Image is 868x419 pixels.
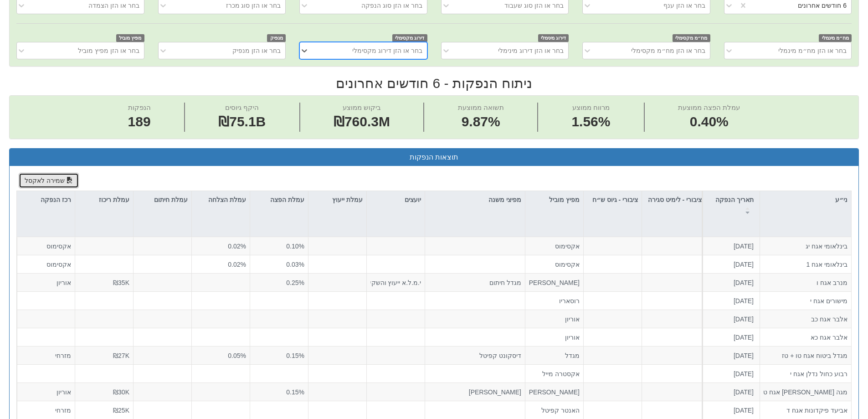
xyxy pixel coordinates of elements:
[352,46,422,55] div: בחר או הזן דירוג מקסימלי
[429,388,521,397] div: [PERSON_NAME]
[760,191,851,208] div: ני״ע
[75,191,133,208] div: עמלת ריכוז
[267,34,286,42] span: מנפיק
[504,1,564,10] div: בחר או הזן סוג שעבוד
[706,388,754,397] div: [DATE]
[195,260,246,269] div: 0.02%
[225,103,259,111] span: היקף גיוסים
[572,103,610,111] span: מרווח ממוצע
[778,46,847,55] div: בחר או הזן מח״מ מינמלי
[529,296,580,305] div: רוסאריו
[429,278,521,287] div: מגדל חיתום
[113,279,129,286] span: ₪35K
[764,260,847,269] div: בינלאומי אגח 1
[706,278,754,287] div: [DATE]
[113,352,129,359] span: ₪27K
[21,278,71,287] div: אוריון
[21,388,71,397] div: אוריון
[116,34,144,42] span: מפיץ מוביל
[529,369,580,378] div: אקסטרה מייל
[308,191,366,208] div: עמלת ייעוץ
[571,112,610,132] span: 1.56%
[429,351,521,360] div: דיסקונט קפיטל
[195,351,246,360] div: 0.05%
[678,112,740,132] span: 0.40%
[254,278,304,287] div: 0.25%
[88,1,139,10] div: בחר או הזן הצמדה
[764,388,847,397] div: מגה [PERSON_NAME] אגח ט
[250,191,308,208] div: עמלת הפצה
[525,191,583,208] div: מפיץ מוביל
[678,103,740,111] span: עמלת הפצה ממוצעת
[663,1,705,10] div: בחר או הזן ענף
[498,46,564,55] div: בחר או הזן דירוג מינימלי
[631,46,705,55] div: בחר או הזן מח״מ מקסימלי
[706,333,754,342] div: [DATE]
[584,191,642,219] div: ציבורי - גיוס ש״ח
[218,114,266,129] span: ₪75.1B
[529,351,580,360] div: מגדל
[128,103,151,111] span: הנפקות
[764,406,847,415] div: אביעד פיקדונות אגח ד
[706,315,754,324] div: [DATE]
[192,191,250,208] div: עמלת הצלחה
[819,34,852,42] span: מח״מ מינמלי
[254,242,304,251] div: 0.10%
[706,406,754,415] div: [DATE]
[764,242,847,251] div: בינלאומי אגח יג
[703,191,760,219] div: תאריך הנפקה
[232,46,281,55] div: בחר או הזן מנפיק
[367,191,425,208] div: יועצים
[458,103,504,111] span: תשואה ממוצעת
[764,315,847,324] div: אלבר אגח כב
[21,260,71,269] div: אקסימוס
[78,46,139,55] div: בחר או הזן מפיץ מוביל
[113,407,129,414] span: ₪25K
[764,333,847,342] div: אלבר אגח כא
[226,1,281,10] div: בחר או הזן סוג מכרז
[706,369,754,378] div: [DATE]
[798,1,847,10] div: 6 חודשים אחרונים
[361,1,422,10] div: בחר או הזן סוג הנפקה
[134,191,191,208] div: עמלת חיתום
[370,278,421,287] div: י.מ.ל.א ייעוץ והשקעות בע"מ
[529,278,580,287] div: [PERSON_NAME], לאומי פרטנרס
[529,388,580,397] div: [PERSON_NAME], לידר
[17,191,75,208] div: רכז הנפקה
[343,103,381,111] span: ביקוש ממוצע
[673,34,710,42] span: מח״מ מקסימלי
[113,388,129,396] span: ₪30K
[706,242,754,251] div: [DATE]
[392,34,427,42] span: דירוג מקסימלי
[334,114,390,129] span: ₪760.3M
[21,351,71,360] div: מזרחי
[458,112,504,132] span: 9.87%
[21,242,71,251] div: אקסימוס
[425,191,525,208] div: מפיצי משנה
[764,369,847,378] div: רבוע כחול נדלן אגח י
[529,333,580,342] div: אוריון
[19,173,79,188] button: שמירה לאקסל
[538,34,569,42] span: דירוג מינימלי
[529,242,580,251] div: אקסימוס
[21,406,71,415] div: מזרחי
[254,388,304,397] div: 0.15%
[16,153,852,161] h3: תוצאות הנפקות
[706,351,754,360] div: [DATE]
[529,406,580,415] div: האנטר קפיטל
[706,296,754,305] div: [DATE]
[128,112,151,132] span: 189
[529,260,580,269] div: אקסימוס
[254,351,304,360] div: 0.15%
[764,351,847,360] div: מגדל ביטוח אגח טו + טז
[764,278,847,287] div: מנרב אגח ו
[9,76,859,91] h2: ניתוח הנפקות - 6 חודשים אחרונים
[706,260,754,269] div: [DATE]
[254,260,304,269] div: 0.03%
[642,191,705,219] div: ציבורי - לימיט סגירה
[529,315,580,324] div: אוריון
[764,296,847,305] div: מישורים אגח י
[195,242,246,251] div: 0.02%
